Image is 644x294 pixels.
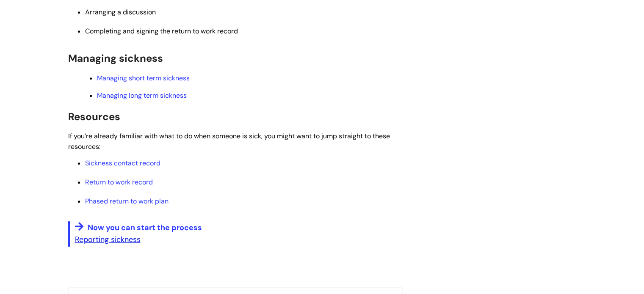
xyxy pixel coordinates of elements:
[85,197,169,206] a: Phased return to work plan
[97,74,190,82] a: Managing short term sickness
[88,223,202,233] span: Now you can start the process
[68,132,390,151] span: If you’re already familiar with what to do when someone is sick, you might want to jump straight ...
[85,8,156,16] span: Arranging a discussion
[85,178,153,187] a: Return to work record
[85,159,160,168] a: Sickness contact record
[97,91,187,100] a: Managing long term sickness
[68,110,120,123] span: Resources
[68,52,163,65] span: Managing sickness
[75,234,141,245] a: Reporting sickness
[85,27,238,36] span: Completing and signing the return to work record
